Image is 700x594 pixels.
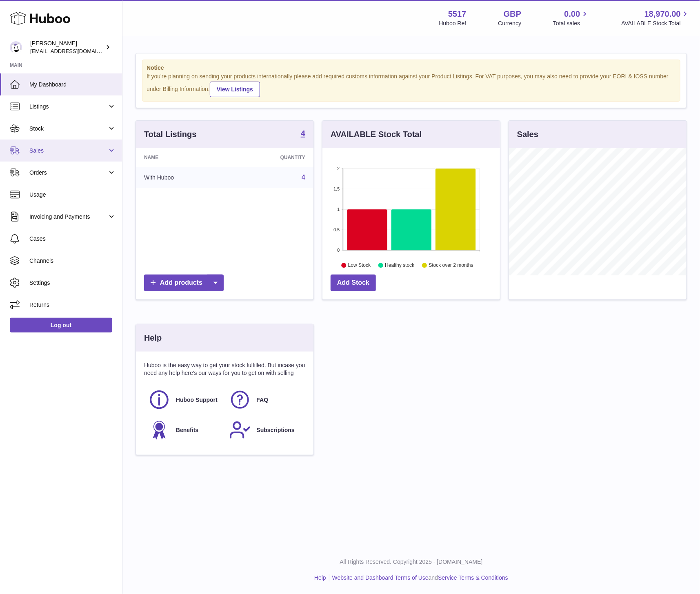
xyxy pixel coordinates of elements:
[314,574,326,581] a: Help
[136,148,229,167] th: Name
[429,262,473,268] text: Stock over 2 months
[129,558,693,566] p: All Rights Reserved. Copyright 2025 - [DOMAIN_NAME]
[229,419,302,441] a: Subscriptions
[29,279,116,287] span: Settings
[29,213,107,221] span: Invoicing and Payments
[29,103,107,111] span: Listings
[621,20,690,27] span: AVAILABLE Stock Total
[29,235,116,243] span: Cases
[10,318,112,332] a: Log out
[333,227,340,232] text: 0.5
[29,257,116,265] span: Channels
[144,361,305,377] p: Huboo is the easy way to get your stock fulfilled. But incase you need any help here's our ways f...
[29,147,107,155] span: Sales
[29,81,116,89] span: My Dashboard
[337,166,340,171] text: 2
[147,73,676,97] div: If you're planning on sending your products internationally please add required customs informati...
[329,574,508,582] li: and
[517,129,538,140] h3: Sales
[553,9,589,27] a: 0.00 Total sales
[564,9,580,20] span: 0.00
[30,48,120,54] span: [EMAIL_ADDRESS][DOMAIN_NAME]
[136,167,229,188] td: With Huboo
[348,262,371,268] text: Low Stock
[10,41,22,53] img: alessiavanzwolle@hotmail.com
[144,129,197,140] h3: Total Listings
[331,129,422,140] h3: AVAILABLE Stock Total
[301,129,305,139] a: 4
[29,125,107,133] span: Stock
[504,9,521,20] strong: GBP
[498,20,522,27] div: Currency
[301,129,305,137] strong: 4
[337,207,340,212] text: 1
[147,64,676,72] strong: Notice
[176,396,218,404] span: Huboo Support
[210,82,260,97] a: View Listings
[29,301,116,309] span: Returns
[144,275,224,291] a: Add products
[257,396,269,404] span: FAQ
[229,148,313,167] th: Quantity
[644,9,681,20] span: 18,970.00
[385,262,415,268] text: Healthy stock
[176,426,198,434] span: Benefits
[439,20,467,27] div: Huboo Ref
[337,248,340,253] text: 0
[257,426,295,434] span: Subscriptions
[448,9,467,20] strong: 5517
[331,275,376,291] a: Add Stock
[148,389,221,411] a: Huboo Support
[621,9,690,27] a: 18,970.00 AVAILABLE Stock Total
[333,186,340,191] text: 1.5
[229,389,302,411] a: FAQ
[302,174,305,181] a: 4
[30,40,104,55] div: [PERSON_NAME]
[438,574,508,581] a: Service Terms & Conditions
[148,419,221,441] a: Benefits
[29,169,107,177] span: Orders
[332,574,429,581] a: Website and Dashboard Terms of Use
[29,191,116,199] span: Usage
[144,332,162,344] h3: Help
[553,20,589,27] span: Total sales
